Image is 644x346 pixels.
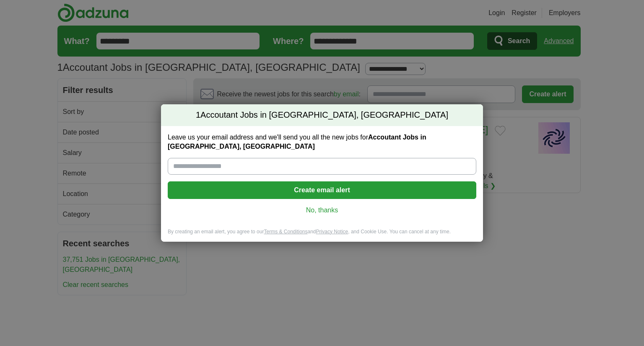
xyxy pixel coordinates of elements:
[316,229,348,235] a: Privacy Notice
[168,133,476,151] label: Leave us your email address and we'll send you all the new jobs for
[161,228,483,242] div: By creating an email alert, you agree to our and , and Cookie Use. You can cancel at any time.
[174,206,470,215] a: No, thanks
[161,104,483,126] h2: Accoutant Jobs in [GEOGRAPHIC_DATA], [GEOGRAPHIC_DATA]
[196,109,200,121] span: 1
[168,134,426,150] strong: Accoutant Jobs in [GEOGRAPHIC_DATA], [GEOGRAPHIC_DATA]
[264,229,307,235] a: Terms & Conditions
[168,181,476,199] button: Create email alert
